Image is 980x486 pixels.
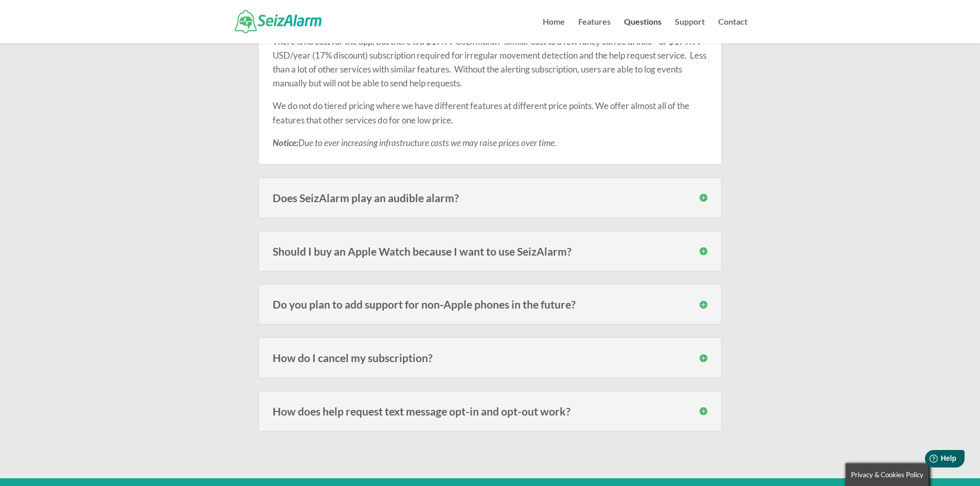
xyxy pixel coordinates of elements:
iframe: Help widget launcher [888,446,969,475]
em: Due to ever increasing infrastructure costs we may raise prices over time. [273,137,557,148]
img: SeizAlarm [235,10,322,33]
span: Privacy & Cookies Policy [851,471,923,479]
a: Features [578,18,611,43]
a: Questions [624,18,662,43]
h3: Should I buy an Apple Watch because I want to use SeizAlarm? [273,246,707,257]
h3: Does SeizAlarm play an audible alarm? [273,192,707,203]
a: Support [675,18,705,43]
h3: How does help request text message opt-in and opt-out work? [273,406,707,417]
h3: How do I cancel my subscription? [273,352,707,363]
p: There is no cost for the app, but there is a $17.99 USD/month -similar cost to a few fancy coffee... [273,34,707,99]
a: Contact [718,18,747,43]
a: Home [543,18,565,43]
h3: Do you plan to add support for non-Apple phones in the future? [273,299,707,310]
strong: Notice: [273,137,298,148]
p: We do not do tiered pricing where we have different features at different price points. We offer ... [273,99,707,135]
